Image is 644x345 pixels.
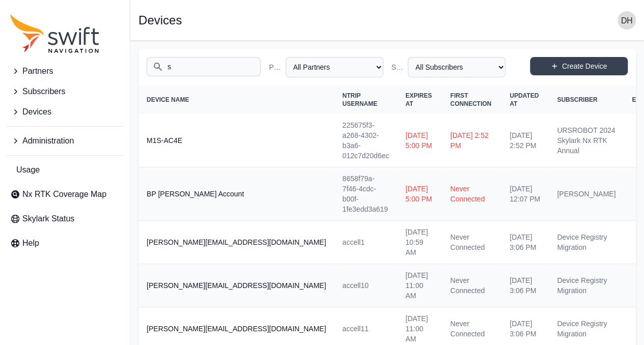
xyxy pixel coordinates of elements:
td: [DATE] 10:59 AM [397,221,442,264]
button: Devices [6,102,124,122]
h1: Devices [138,14,182,26]
td: Never Connected [442,167,501,221]
td: Never Connected [442,264,501,307]
td: [DATE] 5:00 PM [397,114,442,167]
button: Partners [6,61,124,81]
td: URSROBOT 2024 Skylark Nx RTK Annual [549,114,624,167]
span: Devices [22,106,51,118]
th: BP [PERSON_NAME] Account [138,167,334,221]
select: Partner Name [286,57,383,77]
span: Administration [22,135,74,147]
label: Partner Name [269,62,281,72]
a: Usage [6,160,124,180]
a: Skylark Status [6,209,124,229]
a: Help [6,233,124,253]
th: [PERSON_NAME][EMAIL_ADDRESS][DOMAIN_NAME] [138,221,334,264]
span: Subscribers [22,85,65,98]
td: Device Registry Migration [549,221,624,264]
a: Create Device [530,57,628,75]
th: NTRIP Username [334,85,397,114]
span: Partners [22,65,53,77]
span: Nx RTK Coverage Map [22,188,106,200]
td: 225675f3-a268-4302-b3a6-012c7d20d6ec [334,114,397,167]
td: [DATE] 2:52 PM [501,114,549,167]
th: Device Name [138,85,334,114]
label: Subscriber Name [391,62,404,72]
input: Search [147,57,261,76]
button: Subscribers [6,81,124,102]
th: Subscriber [549,85,624,114]
span: Expires At [405,92,432,107]
span: Updated At [510,92,539,107]
td: accell1 [334,221,397,264]
td: 8658f79a-7f46-4cdc-b00f-1fe3edd3a619 [334,167,397,221]
td: [DATE] 12:07 PM [501,167,549,221]
a: Nx RTK Coverage Map [6,184,124,205]
td: accell10 [334,264,397,307]
button: Administration [6,131,124,151]
td: Never Connected [442,221,501,264]
td: [DATE] 5:00 PM [397,167,442,221]
td: [DATE] 3:06 PM [501,264,549,307]
td: [DATE] 2:52 PM [442,114,501,167]
td: Device Registry Migration [549,264,624,307]
img: user photo [618,11,636,30]
span: Help [22,237,39,249]
span: First Connection [450,92,491,107]
td: [PERSON_NAME] [549,167,624,221]
span: Skylark Status [22,213,74,225]
td: [DATE] 11:00 AM [397,264,442,307]
td: [DATE] 3:06 PM [501,221,549,264]
span: Usage [16,164,40,176]
select: Subscriber [408,57,506,77]
th: M1S-AC4E [138,114,334,167]
th: [PERSON_NAME][EMAIL_ADDRESS][DOMAIN_NAME] [138,264,334,307]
